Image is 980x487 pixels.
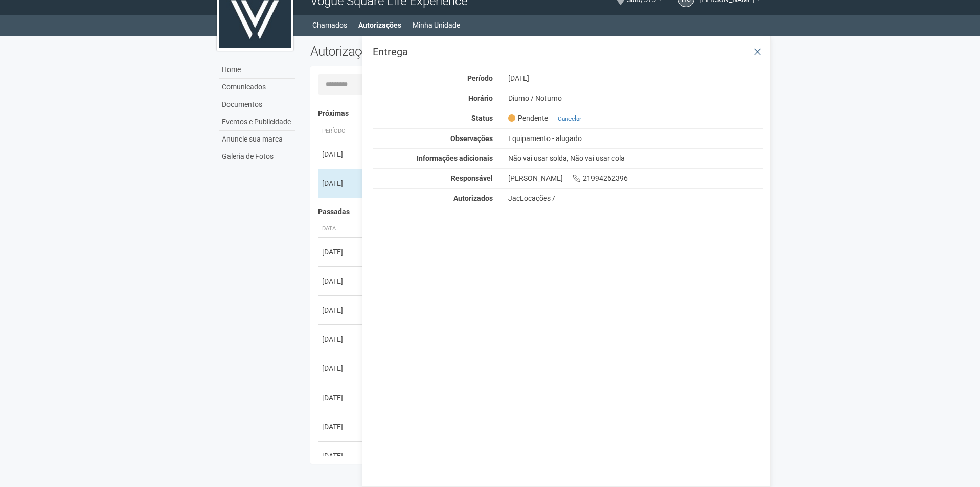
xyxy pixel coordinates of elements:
[322,305,360,315] div: [DATE]
[468,94,493,102] strong: Horário
[219,148,295,165] a: Galeria de Fotos
[322,363,360,374] div: [DATE]
[219,131,295,148] a: Anuncie sua marca
[318,208,756,216] h4: Passadas
[508,194,763,203] div: JacLocações /
[312,18,347,32] a: Chamados
[322,247,360,257] div: [DATE]
[219,79,295,96] a: Comunicados
[508,113,548,123] span: Pendente
[558,115,581,122] a: Cancelar
[219,96,295,113] a: Documentos
[467,74,493,82] strong: Período
[500,134,771,143] div: Equipamento - alugado
[322,422,360,432] div: [DATE]
[310,43,529,59] h2: Autorizações
[318,123,364,140] th: Período
[450,134,493,143] strong: Observações
[417,154,493,163] strong: Informações adicionais
[358,18,401,32] a: Autorizações
[451,174,493,182] strong: Responsável
[453,194,493,202] strong: Autorizados
[413,18,460,32] a: Minha Unidade
[322,451,360,461] div: [DATE]
[322,392,360,403] div: [DATE]
[318,221,364,238] th: Data
[318,110,756,118] h4: Próximas
[471,114,493,122] strong: Status
[322,178,360,189] div: [DATE]
[552,115,554,122] span: |
[500,74,771,83] div: [DATE]
[500,174,771,183] div: [PERSON_NAME] 21994262396
[219,61,295,79] a: Home
[322,334,360,344] div: [DATE]
[322,276,360,286] div: [DATE]
[500,94,771,103] div: Diurno / Noturno
[373,47,763,57] h3: Entrega
[322,149,360,159] div: [DATE]
[500,154,771,163] div: Não vai usar solda, Não vai usar cola
[219,113,295,131] a: Eventos e Publicidade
